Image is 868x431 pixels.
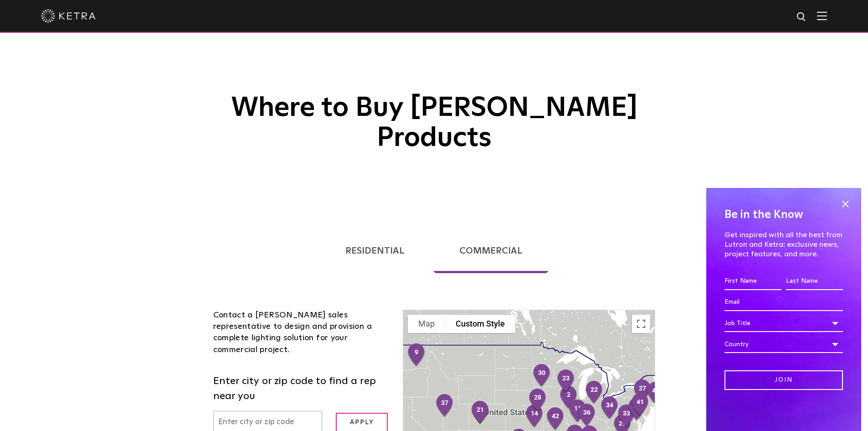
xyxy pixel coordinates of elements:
[403,339,430,371] div: 9
[632,315,650,333] button: Toggle fullscreen view
[206,24,662,153] h1: Where to Buy [PERSON_NAME] Products
[724,336,843,353] div: Country
[629,375,656,407] div: 27
[627,389,653,421] div: 41
[529,360,555,392] div: 30
[596,392,623,424] div: 34
[817,11,827,20] img: Hamburger%20Nav.svg
[724,294,843,311] input: Email
[467,397,493,429] div: 21
[553,365,579,397] div: 23
[319,228,431,273] a: Residential
[213,374,390,404] label: Enter city or zip code to find a rep near you
[624,394,650,426] div: 40
[724,230,843,259] p: Get inspired with all the best from Lutron and Ketra: exclusive news, project features, and more.
[796,11,807,23] img: search icon
[524,384,551,416] div: 28
[642,378,669,410] div: 43
[724,315,843,332] div: Job Title
[445,315,515,333] button: Custom Style
[408,315,445,333] button: Show street map
[555,382,582,414] div: 2
[433,228,549,273] a: Commercial
[41,9,96,23] img: ketra-logo-2019-white
[431,390,458,422] div: 37
[724,206,843,223] h4: Be in the Know
[377,340,404,372] div: 24
[213,310,390,356] div: Contact a [PERSON_NAME] sales representative to design and provision a complete lighting solution...
[581,377,607,409] div: 22
[786,273,843,290] input: Last Name
[724,370,843,390] input: Join
[724,273,781,290] input: First Name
